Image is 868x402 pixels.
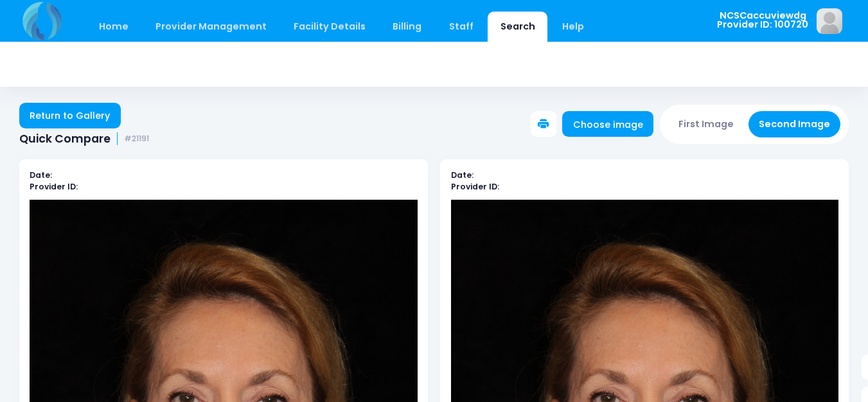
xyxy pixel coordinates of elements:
b: Date: [451,170,474,180]
b: Provider ID: [451,181,499,192]
span: NCSCaccuviewdg Provider ID: 100720 [717,11,808,30]
button: Second Image [748,111,841,137]
a: Provider Management [143,12,279,42]
span: Quick Compare [19,132,111,146]
a: Billing [380,12,434,42]
a: Search [488,12,547,42]
img: image [817,8,842,34]
a: Home [86,12,141,42]
b: Date: [30,170,52,180]
a: Staff [436,12,486,42]
button: First Image [668,111,745,137]
a: Return to Gallery [19,103,121,128]
a: Help [550,12,597,42]
b: Provider ID: [30,181,78,192]
small: #21191 [124,134,149,144]
a: Choose image [562,111,653,137]
a: Facility Details [281,12,378,42]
